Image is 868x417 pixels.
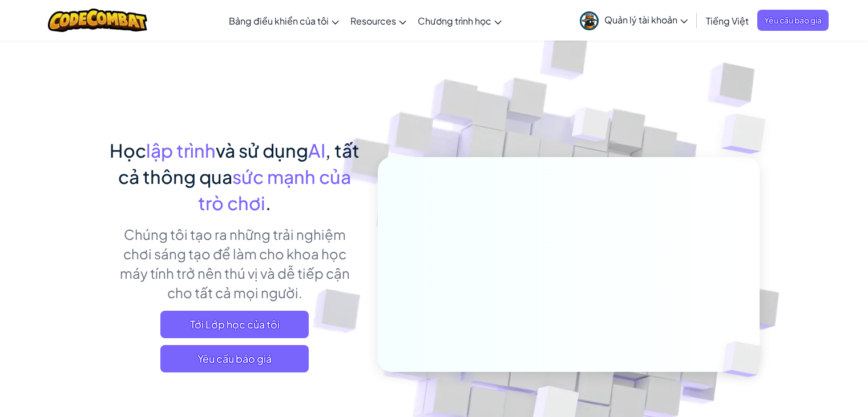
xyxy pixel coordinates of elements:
[48,9,148,32] img: CodeCombat logo
[703,318,789,401] img: Overlap cubes
[550,85,632,170] img: Overlap cubes
[350,15,396,27] span: Resources
[109,224,361,302] p: Chúng tôi tạo ra những trải nghiệm chơi sáng tạo để làm cho khoa học máy tính trở nên thú vị và d...
[146,139,216,162] span: lập trình
[757,10,829,31] a: Yêu cầu báo giá
[110,139,146,162] span: Học
[216,139,308,162] span: và sử dụng
[700,5,754,36] a: Tiếng Việt
[706,15,749,27] span: Tiếng Việt
[699,86,797,182] img: Overlap cubes
[418,15,491,27] span: Chương trình học
[198,165,351,214] span: sức mạnh của trò chơi
[223,5,345,36] a: Bảng điều khiển của tôi
[574,2,693,38] a: Quản lý tài khoản
[160,345,309,372] a: Yêu cầu báo giá
[345,5,412,36] a: Resources
[580,11,599,30] img: avatar
[412,5,507,36] a: Chương trình học
[265,191,271,214] span: .
[229,15,329,27] span: Bảng điều khiển của tôi
[604,14,688,26] span: Quản lý tài khoản
[160,311,309,338] a: Tới Lớp học của tôi
[308,139,325,162] span: AI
